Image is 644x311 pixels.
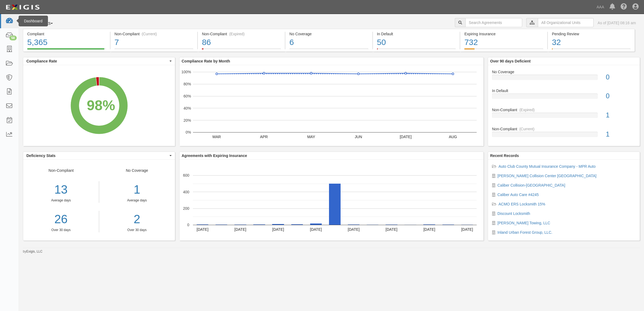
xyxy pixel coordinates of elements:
[19,16,48,26] div: Dashboard
[289,31,368,37] div: No Coverage
[272,227,284,232] text: [DATE]
[464,31,543,37] div: Expiring Insurance
[183,206,189,211] text: 200
[598,20,636,26] div: As of [DATE] 08:16 am
[23,228,99,232] div: Over 30 days
[103,228,171,232] div: Over 30 days
[23,181,99,198] div: 13
[348,227,360,232] text: [DATE]
[492,126,636,141] a: Non-Compliant(Current)1
[386,227,397,232] text: [DATE]
[99,168,175,232] div: No Coverage
[179,65,483,146] svg: A chart.
[23,211,99,228] a: 26
[183,190,189,194] text: 400
[186,130,191,134] text: 0%
[197,227,209,232] text: [DATE]
[552,31,631,37] div: Pending Review
[497,230,552,235] a: Inland Urban Forest Group, LLC.
[497,221,550,225] a: [PERSON_NAME] Towing, LLC
[26,153,168,158] span: Deficiency Stats
[460,48,547,53] a: Expiring Insurance732
[400,135,411,139] text: [DATE]
[182,59,230,63] b: Compliance Rate by Month
[498,202,545,206] a: ACMO ERS Locksmith 15%
[488,88,640,93] div: In Default
[183,82,191,86] text: 80%
[488,69,640,75] div: No Coverage
[488,107,640,113] div: Non-Compliant
[23,152,175,159] button: Deficiency Stats
[289,37,368,48] div: 6
[602,91,640,101] div: 0
[23,57,175,65] button: Compliance Rate
[373,48,460,53] a: In Default50
[497,183,565,187] a: Caliber Collision-[GEOGRAPHIC_DATA]
[488,126,640,132] div: Non-Compliant
[183,118,191,122] text: 20%
[23,198,99,203] div: Average days
[465,18,522,27] input: Search Agreements
[492,69,636,88] a: No Coverage0
[202,37,281,48] div: 86
[355,135,362,139] text: JUN
[307,135,315,139] text: MAY
[183,94,191,98] text: 60%
[423,227,435,232] text: [DATE]
[103,198,171,203] div: Average days
[26,250,43,253] a: Exigis, LLC
[23,168,99,232] div: Non-Compliant
[519,107,535,113] div: (Expired)
[4,2,41,12] img: logo-5460c22ac91f19d4615b14bd174203de0afe785f0fc80cf4dbbc73dc1793850b.png
[115,37,193,48] div: 7
[110,48,198,53] a: Non-Compliant(Current)7
[234,227,246,232] text: [DATE]
[377,31,456,37] div: In Default
[538,18,594,27] input: All Organizational Units
[449,135,457,139] text: AUG
[310,227,322,232] text: [DATE]
[198,48,285,53] a: Non-Compliant(Expired)86
[142,31,157,37] div: (Current)
[181,70,191,74] text: 100%
[260,135,268,139] text: APR
[492,88,636,107] a: In Default0
[23,65,175,146] svg: A chart.
[115,31,193,37] div: Non-Compliant (Current)
[621,4,627,10] i: Help Center - Complianz
[602,110,640,120] div: 1
[179,160,483,240] svg: A chart.
[519,126,534,132] div: (Current)
[490,59,531,63] b: Over 90 days Deficient
[103,211,171,228] a: 2
[490,153,519,158] b: Recent Records
[87,95,115,115] div: 98%
[213,135,221,139] text: MAR
[285,48,372,53] a: No Coverage6
[497,193,539,197] a: Caliber Auto Care #4245
[183,173,189,177] text: 600
[498,164,595,169] a: Auto Club County Mutual Insurance Company - MPR Auto
[23,249,43,254] small: by
[377,37,456,48] div: 50
[9,36,17,40] div: 58
[552,37,631,48] div: 32
[464,37,543,48] div: 732
[27,31,106,37] div: Compliant
[497,174,596,178] a: [PERSON_NAME] Collision Center [GEOGRAPHIC_DATA]
[461,227,473,232] text: [DATE]
[602,130,640,139] div: 1
[594,2,607,12] a: AAA
[26,58,168,64] span: Compliance Rate
[229,31,245,37] div: (Expired)
[548,48,635,53] a: Pending Review32
[103,181,171,198] div: 1
[183,106,191,110] text: 40%
[497,211,530,216] a: Discount Locksmith
[187,223,189,227] text: 0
